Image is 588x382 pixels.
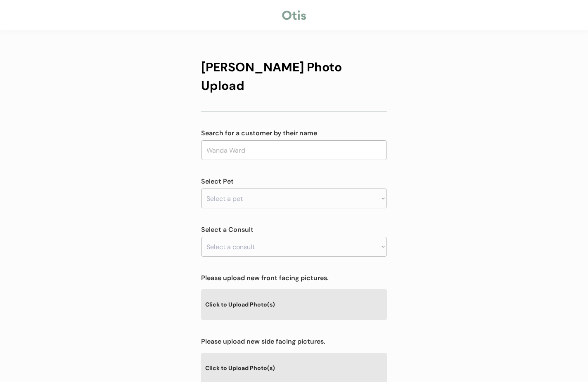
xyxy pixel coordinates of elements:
div: Select a Consult [201,225,387,235]
div: Please upload new side facing pictures. [201,337,387,347]
div: Click to Upload Photo(s) [201,289,387,319]
div: Search for a customer by their name [201,128,387,138]
input: Wanda Ward [201,140,387,160]
div: Select Pet [201,177,387,186]
div: Please upload new front facing pictures. [201,273,387,283]
div: [PERSON_NAME] Photo Upload [201,58,387,95]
